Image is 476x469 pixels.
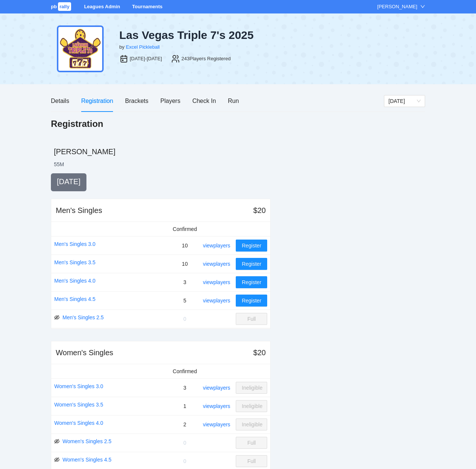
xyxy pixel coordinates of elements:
span: Register [242,241,261,250]
span: eye-invisible [54,315,59,320]
span: Friday [388,95,421,107]
div: Check In [192,96,216,106]
span: [DATE] [57,177,80,186]
div: by [119,43,125,51]
div: Las Vegas Triple 7's 2025 [119,28,295,42]
span: Register [242,278,261,286]
td: Confirmed [170,222,200,237]
a: view players [203,261,230,267]
button: Register [236,276,267,288]
button: Ineligible [236,400,267,412]
a: Women's Singles 4.0 [54,419,103,427]
img: tiple-sevens-24.png [57,25,104,72]
a: view players [203,385,230,391]
span: eye-invisible [54,457,59,462]
h2: [PERSON_NAME] [54,146,425,157]
a: pbrally [51,4,72,9]
td: 1 [170,397,200,415]
a: Men's Singles 2.5 [62,313,104,322]
a: view players [203,243,230,249]
button: Register [236,295,267,307]
div: $20 [253,347,266,358]
a: Women's Singles 4.5 [62,456,112,464]
div: Run [228,96,239,106]
div: [PERSON_NAME] [377,3,417,10]
div: Players [161,96,180,106]
div: Registration [81,96,113,106]
button: Full [236,437,267,449]
td: 2 [170,415,200,433]
div: Details [51,96,69,106]
span: pb [51,4,57,9]
a: Men's Singles 3.5 [54,258,95,267]
td: Confirmed [170,364,200,379]
li: 55 M [54,161,64,168]
a: view players [203,421,230,427]
button: Register [236,240,267,252]
a: Tournaments [132,4,162,9]
span: 0 [183,440,186,446]
td: 3 [170,378,200,397]
div: Brackets [125,96,148,106]
div: [DATE]-[DATE] [130,55,162,63]
div: Men's Singles [56,205,102,216]
td: 3 [170,273,200,291]
a: view players [203,279,230,285]
span: Register [242,296,261,305]
span: 0 [183,316,186,322]
span: down [420,4,425,9]
td: 10 [170,255,200,273]
td: 10 [170,236,200,255]
span: eye-invisible [54,439,59,444]
a: Women's Singles 2.5 [62,437,112,445]
a: Excel Pickleball [126,44,159,50]
button: Register [236,258,267,270]
a: Leagues Admin [84,4,120,9]
a: Men's Singles 4.0 [54,277,95,285]
button: Ineligible [236,382,267,394]
a: Women's Singles 3.0 [54,382,103,390]
a: view players [203,298,230,304]
span: 0 [183,458,186,464]
a: Men's Singles 4.5 [54,295,95,303]
span: rally [58,2,71,11]
button: Ineligible [236,418,267,430]
div: Women's Singles [56,347,113,358]
div: $20 [253,205,266,216]
a: Men's Singles 3.0 [54,240,95,248]
button: Full [236,313,267,325]
a: view players [203,403,230,409]
span: Register [242,260,261,268]
td: 5 [170,291,200,310]
h1: Registration [51,118,103,130]
button: Full [236,455,267,467]
a: Women's Singles 3.5 [54,401,103,409]
div: 243 Players Registered [181,55,231,63]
